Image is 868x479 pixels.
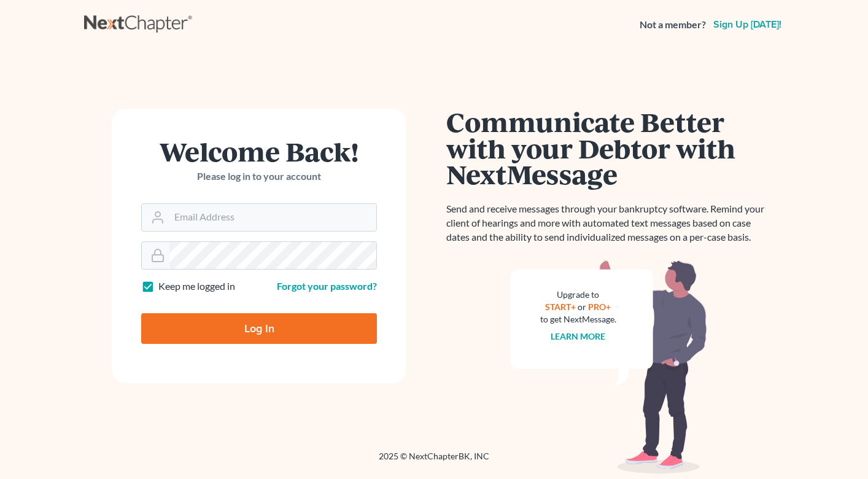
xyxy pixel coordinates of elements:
a: Sign up [DATE]! [711,20,784,29]
input: Log In [141,313,377,344]
div: to get NextMessage. [540,313,616,325]
input: Email Address [169,204,376,231]
a: Learn more [551,331,606,341]
p: Send and receive messages through your bankruptcy software. Remind your client of hearings and mo... [446,202,772,244]
p: Please log in to your account [141,169,377,184]
a: START+ [546,302,576,312]
a: Forgot your password? [277,280,377,292]
a: PRO+ [589,302,611,312]
span: or [578,302,587,312]
strong: Not a member? [640,18,706,32]
div: Upgrade to [540,289,616,301]
img: nextmessage_bg-59042aed3d76b12b5cd301f8e5b87938c9018125f34e5fa2b7a6b67550977c72.svg [511,259,707,474]
label: Keep me logged in [158,279,235,294]
h1: Welcome Back! [141,138,377,165]
div: 2025 © NextChapterBK, INC [84,450,784,472]
h1: Communicate Better with your Debtor with NextMessage [446,109,772,187]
